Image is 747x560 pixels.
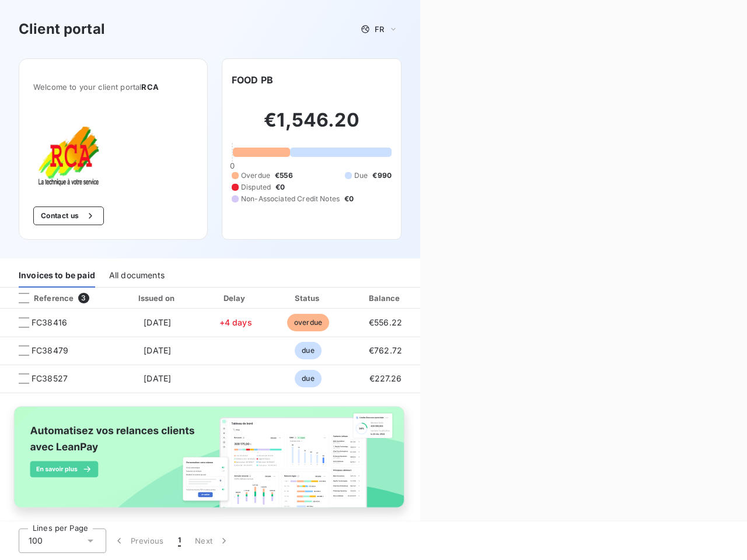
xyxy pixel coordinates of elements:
div: Issued on [117,292,198,304]
div: Delay [203,292,269,304]
span: FC38527 [32,373,68,384]
span: +4 days [219,317,252,327]
button: Next [188,528,237,553]
span: [DATE] [144,317,171,327]
div: All documents [109,263,165,288]
button: Contact us [33,206,104,225]
span: Welcome to your client portal [33,82,193,92]
span: 1 [178,535,181,547]
span: overdue [287,314,329,331]
div: Invoices to be paid [19,263,95,288]
span: Disputed [241,182,271,192]
span: FR [375,24,384,34]
span: Due [354,170,368,181]
h2: €1,546.20 [232,108,392,143]
span: €556.22 [369,317,402,327]
span: due [295,370,321,387]
span: [DATE] [144,373,171,383]
span: €227.26 [369,373,402,383]
span: Overdue [241,170,270,181]
img: banner [5,400,416,525]
span: FC38416 [32,317,67,328]
h3: Client portal [19,19,105,40]
div: Status [274,292,343,304]
span: 100 [29,535,43,547]
span: €0 [275,182,285,192]
span: €0 [344,194,354,204]
h6: FOOD PB [232,73,273,87]
span: €990 [372,170,392,181]
button: Previous [106,528,171,553]
button: 1 [171,528,188,553]
span: 3 [78,293,89,303]
span: 0 [230,161,235,170]
img: Company logo [33,120,108,188]
span: Non-Associated Credit Notes [241,194,340,204]
span: €762.72 [369,345,402,355]
span: [DATE] [144,345,171,355]
span: due [295,342,321,359]
div: Reference [9,293,74,303]
span: €556 [275,170,293,181]
span: FC38479 [32,345,68,356]
span: RCA [141,82,158,92]
div: Balance [348,292,424,304]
